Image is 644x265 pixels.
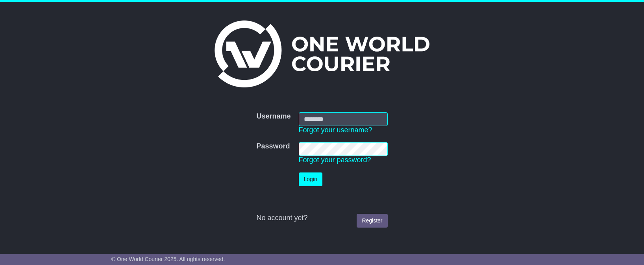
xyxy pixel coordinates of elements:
[299,172,322,186] button: Login
[111,256,225,262] span: © One World Courier 2025. All rights reserved.
[357,214,387,228] a: Register
[215,20,429,87] img: One World
[256,142,290,151] label: Password
[256,214,387,222] div: No account yet?
[256,112,291,121] label: Username
[299,126,372,134] a: Forgot your username?
[299,156,371,164] a: Forgot your password?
